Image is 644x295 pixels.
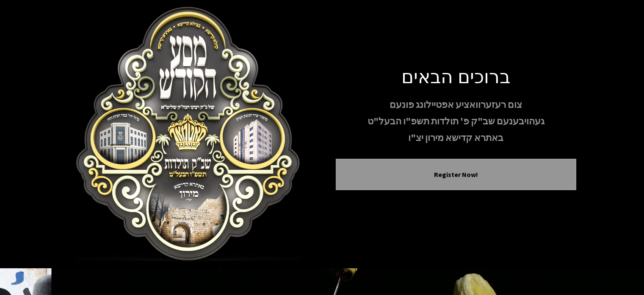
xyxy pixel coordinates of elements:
img: Meron Toldos Logo [68,7,309,261]
p: באתרא קדישא מירון יצ"ו [336,130,576,145]
p: צום רעזערוואציע אפטיילונג פונעם [336,97,576,112]
button: Register Now! [346,169,566,180]
h1: ברוכים הבאים [336,65,576,87]
p: געהויבענעם שב"ק פ' תולדות תשפ"ו הבעל"ט [336,114,576,129]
